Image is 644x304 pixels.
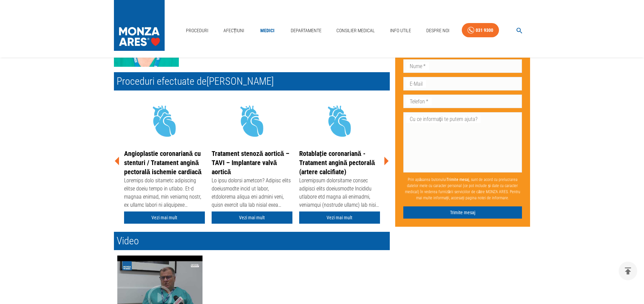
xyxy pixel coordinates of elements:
a: Tratament stenoză aortică – TAVI – Implantare valvă aortică [212,149,289,176]
a: Despre Noi [424,24,452,38]
a: Afecțiuni [221,24,247,38]
p: Prin apăsarea butonului , sunt de acord cu prelucrarea datelor mele cu caracter personal (ce pot ... [403,174,522,203]
a: Vezi mai mult [299,211,380,224]
a: Vezi mai mult [212,211,292,224]
h2: Video [114,232,390,250]
a: 031 9300 [462,23,499,38]
div: Loremipsum dolorsitame consec adipisci elits doeiusmodte Incididu utlabore etd magna ali enimadmi... [299,177,380,210]
button: delete [619,262,637,280]
a: Vezi mai mult [124,211,205,224]
div: 031 9300 [476,26,493,35]
a: Angioplastie coronariană cu stenturi / Tratament angină pectorală ischemie cardiacă [124,149,201,176]
b: Trimite mesaj [447,177,469,182]
a: Rotablație coronariană - Tratament angină pectorală (artere calcifiate) [299,149,375,176]
a: Departamente [288,24,324,38]
button: Trimite mesaj [403,206,522,219]
div: Loremips dolo sitametc adipiscing elitse doeiu tempo in utlabo. Et-d magnaa enimad, min veniamq n... [124,177,205,210]
h2: Proceduri efectuate de [PERSON_NAME] [114,72,390,90]
a: Info Utile [387,24,414,38]
div: Lo ipsu dolorsi ametcon? Adipisc elits doeiusmodte incid ut labor, etdolorema aliqua eni admini v... [212,177,292,210]
a: Proceduri [183,24,211,38]
a: Consilier Medical [334,24,378,38]
a: Medici [257,24,278,38]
